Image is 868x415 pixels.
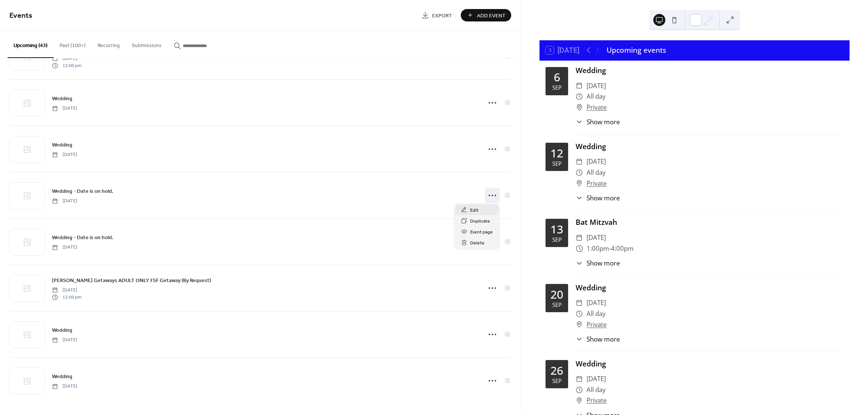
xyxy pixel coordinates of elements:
[576,243,583,254] div: ​
[607,45,666,56] div: Upcoming events
[587,319,607,330] a: Private
[432,12,452,20] span: Export
[587,117,620,127] span: Show more
[587,298,606,308] span: [DATE]
[52,294,81,301] span: 12:00 pm
[52,188,113,195] span: Wedding - Date is on hold.
[52,141,72,149] span: Wedding
[552,237,562,243] div: Sep
[461,9,511,21] button: Add Event
[52,327,72,334] span: Wedding
[576,65,844,76] div: Wedding
[550,289,563,300] div: 20
[587,334,620,344] span: Show more
[470,206,478,214] span: Edit
[52,244,77,251] span: [DATE]
[611,243,634,254] span: 4:00pm
[587,81,606,92] span: [DATE]
[587,178,607,189] a: Private
[52,95,72,103] span: Wedding
[477,12,506,20] span: Add Event
[416,9,458,21] a: Export
[576,217,844,228] div: Bat Mitzvah
[52,372,72,381] a: Wedding
[470,228,493,236] span: Event page
[52,277,211,285] span: [PERSON_NAME] Getaways ADULT ONLY FSF Getaway (By Request)
[587,156,606,167] span: [DATE]
[576,334,620,344] button: ​Show more
[587,384,605,395] span: All day
[576,193,583,203] div: ​
[52,234,113,242] span: Wedding - Date is on hold.
[576,117,583,127] div: ​
[576,334,583,344] div: ​
[552,302,562,308] div: Sep
[8,31,53,58] button: Upcoming (43)
[587,308,605,319] span: All day
[587,167,605,178] span: All day
[9,8,32,23] span: Events
[576,258,583,268] div: ​
[52,198,77,204] span: [DATE]
[554,72,560,83] div: 6
[52,233,113,242] a: Wedding - Date is on hold.
[126,31,168,57] button: Submissions
[587,395,607,406] a: Private
[470,239,484,247] span: Delete
[609,243,611,254] span: -
[576,178,583,189] div: ​
[587,91,605,102] span: All day
[92,31,126,57] button: Recurring
[576,395,583,406] div: ​
[52,151,77,158] span: [DATE]
[52,140,72,149] a: Wedding
[587,258,620,268] span: Show more
[576,319,583,330] div: ​
[576,193,620,203] button: ​Show more
[576,282,844,293] div: Wedding
[552,85,562,90] div: Sep
[587,232,606,243] span: [DATE]
[52,383,77,390] span: [DATE]
[52,55,81,62] span: [DATE]
[576,258,620,268] button: ​Show more
[587,243,609,254] span: 1:00pm
[52,62,81,69] span: 12:00 pm
[576,298,583,308] div: ​
[576,167,583,178] div: ​
[52,337,77,343] span: [DATE]
[550,365,563,376] div: 26
[576,91,583,102] div: ​
[587,374,606,384] span: [DATE]
[576,141,844,152] div: Wedding
[576,359,844,369] div: Wedding
[576,117,620,127] button: ​Show more
[52,94,72,103] a: Wedding
[52,105,77,112] span: [DATE]
[52,187,113,195] a: Wedding - Date is on hold.
[550,224,563,235] div: 13
[576,374,583,384] div: ​
[576,232,583,243] div: ​
[52,276,211,285] a: [PERSON_NAME] Getaways ADULT ONLY FSF Getaway (By Request)
[552,161,562,166] div: Sep
[470,217,490,225] span: Duplicate
[576,384,583,395] div: ​
[576,102,583,113] div: ​
[576,308,583,319] div: ​
[576,156,583,167] div: ​
[587,193,620,203] span: Show more
[52,287,81,294] span: [DATE]
[552,378,562,384] div: Sep
[53,31,92,57] button: Past (100+)
[587,102,607,113] a: Private
[52,373,72,381] span: Wedding
[576,81,583,92] div: ​
[52,326,72,334] a: Wedding
[550,148,563,159] div: 12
